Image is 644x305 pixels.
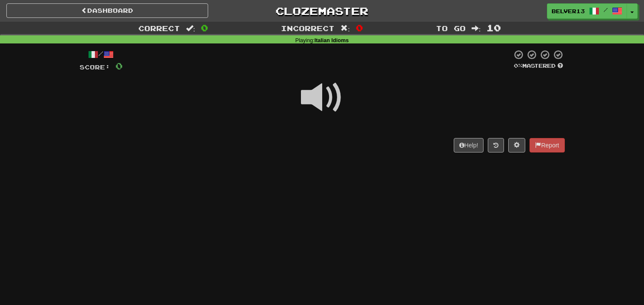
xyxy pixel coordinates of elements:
[281,24,335,32] span: Incorrect
[488,138,504,152] button: Round history (alt+y)
[604,7,608,13] span: /
[472,25,481,32] span: :
[201,23,208,33] span: 0
[315,37,349,43] strong: Italian Idioms
[530,138,564,152] button: Report
[115,60,123,71] span: 0
[547,3,627,19] a: Belver13 /
[512,62,565,70] div: Mastered
[138,24,180,32] span: Correct
[6,3,208,18] a: Dashboard
[436,24,466,32] span: To go
[552,7,585,15] span: Belver13
[80,49,123,60] div: /
[80,63,110,71] span: Score:
[356,23,363,33] span: 0
[514,62,522,69] span: 0 %
[487,23,501,33] span: 10
[186,25,195,32] span: :
[221,3,423,18] a: Clozemaster
[454,138,484,152] button: Help!
[341,25,350,32] span: :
